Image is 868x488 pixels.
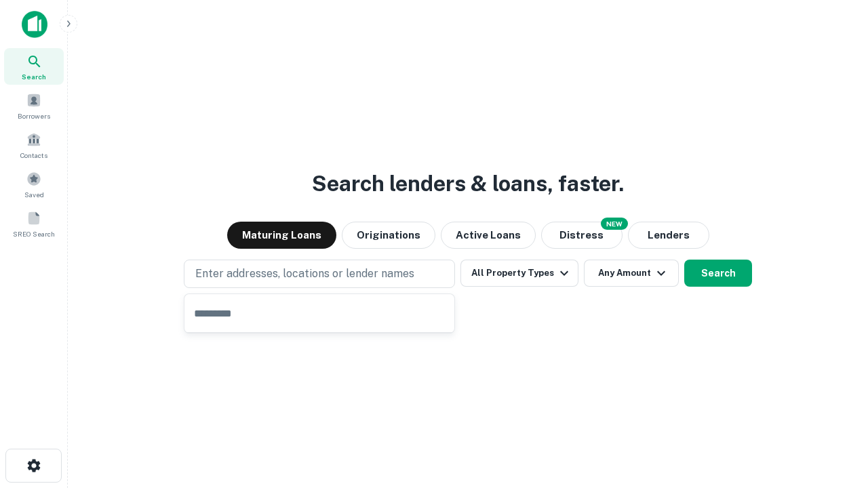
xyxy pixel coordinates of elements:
span: Contacts [20,150,47,161]
a: Contacts [4,127,64,163]
p: Enter addresses, locations or lender names [195,266,414,282]
button: All Property Types [460,260,578,287]
button: Search distressed loans with lien and other non-mortgage details. [541,222,623,249]
button: Active Loans [441,222,536,249]
button: Originations [342,222,435,249]
img: capitalize-icon.png [22,11,47,38]
h3: Search lenders & loans, faster. [312,167,624,200]
iframe: Chat Widget [800,380,868,445]
span: Saved [24,189,44,200]
button: Enter addresses, locations or lender names [184,260,455,288]
a: Borrowers [4,87,64,124]
button: Lenders [628,222,709,249]
span: SREO Search [13,228,55,239]
button: Any Amount [584,260,679,287]
button: Search [684,260,752,287]
button: Maturing Loans [227,222,336,249]
div: NEW [601,218,628,230]
a: Saved [4,166,64,203]
span: Search [22,71,46,82]
a: SREO Search [4,205,64,242]
span: Borrowers [18,110,50,121]
a: Search [4,48,64,85]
